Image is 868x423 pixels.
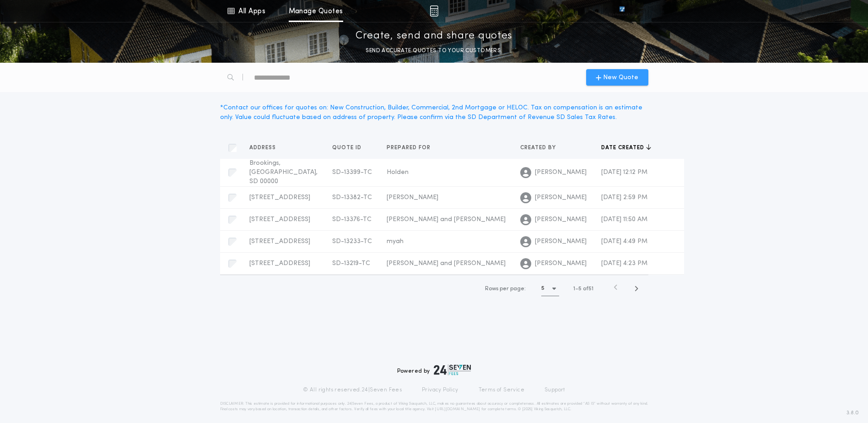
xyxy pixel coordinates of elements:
[520,143,563,152] button: Created by
[332,216,372,223] span: SD-13376-TC
[387,238,404,245] span: myah
[601,144,646,152] span: Date created
[601,143,651,152] button: Date created
[535,215,587,224] span: [PERSON_NAME]
[479,386,524,394] a: Terms of Service
[485,286,526,292] span: Rows per page:
[249,143,283,152] button: Address
[601,169,647,176] span: [DATE] 12:12 PM
[603,6,641,16] img: vs-icon
[249,260,310,267] span: [STREET_ADDRESS]
[535,168,587,177] span: [PERSON_NAME]
[332,260,370,267] span: SD-13219-TC
[846,409,859,417] span: 3.8.0
[601,260,647,267] span: [DATE] 4:23 PM
[573,286,575,292] span: 1
[601,216,647,223] span: [DATE] 11:50 AM
[332,143,368,152] button: Quote ID
[303,386,402,394] p: © All rights reserved. 24|Seven Fees
[387,216,506,223] span: [PERSON_NAME] and [PERSON_NAME]
[586,69,648,86] button: New Quote
[541,284,545,293] h1: 5
[366,46,502,55] p: SEND ACCURATE QUOTES TO YOUR CUSTOMERS.
[435,407,480,411] a: [URL][DOMAIN_NAME]
[535,237,587,246] span: [PERSON_NAME]
[249,194,310,201] span: [STREET_ADDRESS]
[387,260,506,267] span: [PERSON_NAME] and [PERSON_NAME]
[332,238,372,245] span: SD-13233-TC
[430,5,438,16] img: img
[220,401,648,412] p: DISCLAIMER: This estimate is provided for informational purposes only. 24|Seven Fees, a product o...
[541,282,559,296] button: 5
[249,216,310,223] span: [STREET_ADDRESS]
[356,29,512,43] p: Create, send and share quotes
[535,259,587,268] span: [PERSON_NAME]
[387,144,432,152] span: Prepared for
[397,364,471,375] div: Powered by
[332,169,372,176] span: SD-13399-TC
[545,386,565,394] a: Support
[387,169,409,176] span: Holden
[332,144,363,152] span: Quote ID
[387,194,438,201] span: [PERSON_NAME]
[249,144,278,152] span: Address
[249,160,318,185] span: Brookings, [GEOGRAPHIC_DATA], SD 00000
[535,193,587,202] span: [PERSON_NAME]
[601,238,647,245] span: [DATE] 4:49 PM
[583,285,593,293] span: of 51
[520,144,558,152] span: Created by
[434,364,471,375] img: logo
[249,238,310,245] span: [STREET_ADDRESS]
[601,194,647,201] span: [DATE] 2:59 PM
[603,73,638,82] span: New Quote
[422,386,458,394] a: Privacy Policy
[578,286,582,292] span: 5
[332,194,372,201] span: SD-13382-TC
[220,103,648,122] div: * Contact our offices for quotes on: New Construction, Builder, Commercial, 2nd Mortgage or HELOC...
